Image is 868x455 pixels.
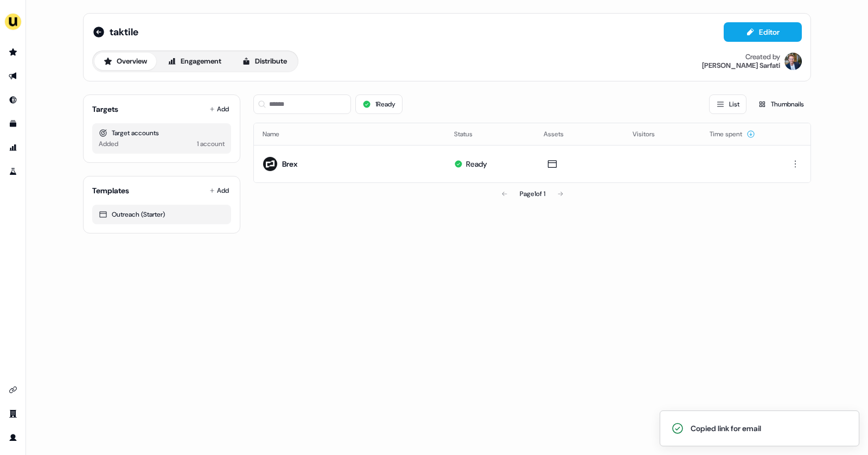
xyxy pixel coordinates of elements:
[92,104,118,115] div: Targets
[784,53,802,70] img: Yann
[4,163,22,180] a: Go to experiments
[99,209,225,220] div: Outreach (Starter)
[207,102,231,117] button: Add
[466,159,487,169] div: Ready
[197,138,225,149] div: 1 account
[4,43,22,61] a: Go to prospects
[709,94,746,114] button: List
[751,94,811,114] button: Thumbnails
[710,124,755,144] button: Time spent
[745,53,780,61] div: Created by
[110,26,138,39] span: taktile
[233,53,296,70] button: Distribute
[207,183,231,198] button: Add
[92,185,129,196] div: Templates
[94,53,156,70] button: Overview
[4,429,22,446] a: Go to profile
[691,423,761,434] div: Copied link for email
[454,124,486,144] button: Status
[4,405,22,422] a: Go to team
[99,128,225,138] div: Target accounts
[4,139,22,156] a: Go to attribution
[4,91,22,109] a: Go to Inbound
[724,28,802,39] a: Editor
[520,188,545,199] div: Page 1 of 1
[99,138,118,149] div: Added
[355,94,403,114] button: 1Ready
[263,124,292,144] button: Name
[633,124,668,144] button: Visitors
[158,53,231,70] button: Engagement
[4,115,22,132] a: Go to templates
[4,67,22,85] a: Go to outbound experience
[724,22,802,42] button: Editor
[702,61,780,70] div: [PERSON_NAME] Sarfati
[4,381,22,399] a: Go to integrations
[282,159,297,169] div: Brex
[535,123,624,145] th: Assets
